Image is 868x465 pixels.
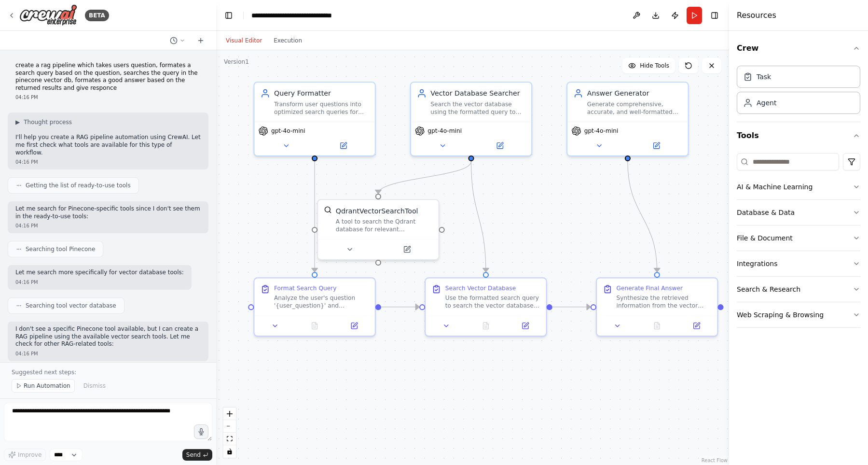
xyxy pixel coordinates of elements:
[15,269,184,277] p: Let me search more specifically for vector database tools:
[587,88,682,98] div: Answer Generator
[15,205,201,220] p: Let me search for Pinecone-specific tools since I don't see them in the ready-to-use tools:
[316,140,371,152] button: Open in side panel
[182,449,212,461] button: Send
[79,379,110,393] button: Dismiss
[12,368,205,376] p: Suggested next steps:
[294,320,335,332] button: No output available
[617,284,683,292] div: Generate Final Answer
[410,82,532,156] div: Vector Database SearcherSearch the vector database using the formatted query to retrieve the most...
[757,72,771,82] div: Task
[737,277,860,302] button: Search & Research
[223,408,236,420] button: zoom in
[430,100,525,115] div: Search the vector database using the formatted query to retrieve the most relevant documents and ...
[268,35,308,46] button: Execution
[15,62,201,92] p: create a rag pipeline which takes users question, formates a search query based on the question, ...
[445,294,540,310] div: Use the formatted search query to search the vector database and retrieve relevant documents and ...
[220,35,268,46] button: Visual Editor
[317,199,439,260] div: QdrantVectorSearchToolQdrantVectorSearchToolA tool to search the Qdrant database for relevant inf...
[425,277,547,337] div: Search Vector DatabaseUse the formatted search query to search the vector database and retrieve r...
[15,118,72,126] button: ▶Thought process
[15,350,201,357] div: 04:16 PM
[15,325,201,348] p: I don't see a specific Pinecone tool available, but I can create a RAG pipeline using the availab...
[26,182,131,189] span: Getting the list of ready-to-use tools
[223,420,236,433] button: zoom out
[19,4,77,26] img: Logo
[15,118,20,126] span: ▶
[737,302,860,327] button: Web Scraping & Browsing
[193,35,208,46] button: Start a new chat
[274,284,336,292] div: Format Search Query
[271,127,305,135] span: gpt-4o-mini
[253,82,375,156] div: Query FormatterTransform user questions into optimized search queries for vector database retriev...
[702,458,728,463] a: React Flow attribution
[757,98,776,108] div: Agent
[18,451,41,459] span: Improve
[24,382,70,390] span: Run Automation
[737,251,860,276] button: Integrations
[552,302,591,312] g: Edge from 1002e0fa-e326-41b3-8867-61802ff4a123 to 67eb5c2d-4e0f-4d9e-af01-e3610c88c6f0
[617,294,712,310] div: Synthesize the retrieved information from the vector database search to generate a comprehensive,...
[373,161,476,194] g: Edge from 4f880c64-1013-4e09-abde-bb9a9d4ef490 to 6c39669f-6fc6-4bef-bdb7-949f4402e1de
[584,127,619,135] span: gpt-4o-mini
[336,206,418,215] div: QdrantVectorSearchTool
[224,58,249,66] div: Version 1
[274,294,369,310] div: Analyze the user's question '{user_question}' and transform it into an optimized search query for...
[222,9,235,22] button: Hide left sidebar
[381,302,419,312] g: Edge from f488575f-8459-40c7-9a3a-730cdb985b5b to 1002e0fa-e326-41b3-8867-61802ff4a123
[622,58,675,73] button: Hide Tools
[737,35,860,62] button: Crew
[379,243,435,255] button: Open in side panel
[737,200,860,225] button: Database & Data
[26,245,95,253] span: Searching tool Pinecone
[430,88,525,98] div: Vector Database Searcher
[636,320,678,332] button: No output available
[472,140,528,152] button: Open in side panel
[466,161,491,272] g: Edge from 4f880c64-1013-4e09-abde-bb9a9d4ef490 to 1002e0fa-e326-41b3-8867-61802ff4a123
[737,225,860,251] button: File & Document
[15,158,201,166] div: 04:16 PM
[83,382,106,390] span: Dismiss
[629,140,684,152] button: Open in side panel
[274,88,369,98] div: Query Formatter
[737,10,776,21] h4: Resources
[194,424,208,439] button: Click to speak your automation idea
[223,433,236,445] button: fit view
[223,445,236,458] button: toggle interactivity
[24,118,72,126] span: Thought process
[465,320,507,332] button: No output available
[166,35,189,46] button: Switch to previous chat
[566,82,689,156] div: Answer GeneratorGenerate comprehensive, accurate, and well-formatted answers to the user's questi...
[12,379,75,393] button: Run Automation
[26,302,116,310] span: Searching tool vector database
[509,320,542,332] button: Open in side panel
[737,174,860,199] button: AI & Machine Learning
[336,218,433,233] div: A tool to search the Qdrant database for relevant information on internal documents.
[587,100,682,115] div: Generate comprehensive, accurate, and well-formatted answers to the user's question {user_questio...
[253,277,375,337] div: Format Search QueryAnalyze the user's question '{user_question}' and transform it into an optimiz...
[708,9,721,22] button: Hide right sidebar
[223,408,236,458] div: React Flow controls
[15,94,201,101] div: 04:16 PM
[15,134,201,156] p: I'll help you create a RAG pipeline automation using CrewAI. Let me first check what tools are av...
[310,161,319,272] g: Edge from 30124c6d-1a8e-4bc6-a609-49b9402d7b5c to f488575f-8459-40c7-9a3a-730cdb985b5b
[251,11,332,20] nav: breadcrumb
[640,62,669,70] span: Hide Tools
[623,161,662,272] g: Edge from ce198b3e-5455-4c40-bd56-8da56f7c6981 to 67eb5c2d-4e0f-4d9e-af01-e3610c88c6f0
[337,320,371,332] button: Open in side panel
[427,127,462,135] span: gpt-4o-mini
[737,62,860,122] div: Crew
[737,122,860,149] button: Tools
[324,206,331,213] img: QdrantVectorSearchTool
[85,10,109,21] div: BETA
[737,149,860,336] div: Tools
[445,284,516,292] div: Search Vector Database
[15,279,184,286] div: 04:16 PM
[4,449,46,461] button: Improve
[596,277,718,337] div: Generate Final AnswerSynthesize the retrieved information from the vector database search to gene...
[186,451,201,459] span: Send
[274,100,369,115] div: Transform user questions into optimized search queries for vector database retrieval. Analyze the...
[15,222,201,229] div: 04:16 PM
[680,320,714,332] button: Open in side panel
